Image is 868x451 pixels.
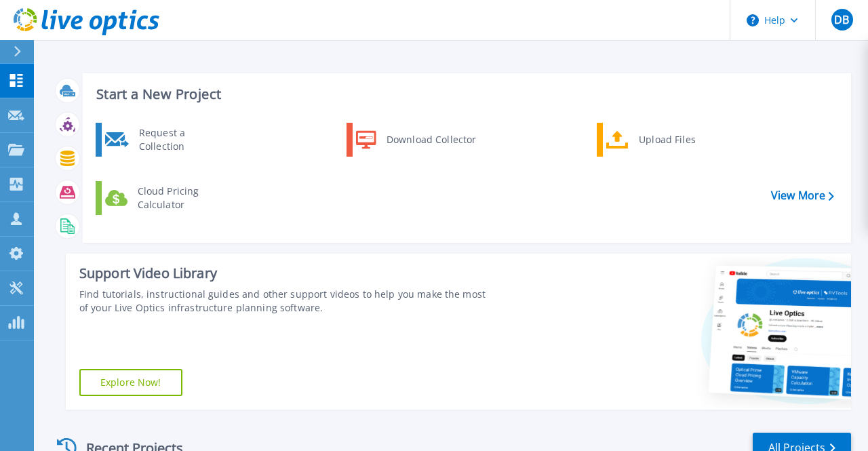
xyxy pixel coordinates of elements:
[597,123,736,157] a: Upload Files
[834,14,849,25] span: DB
[132,126,231,153] div: Request a Collection
[347,123,486,157] a: Download Collector
[96,87,833,102] h3: Start a New Project
[79,264,488,282] div: Support Video Library
[632,126,732,153] div: Upload Files
[96,181,235,215] a: Cloud Pricing Calculator
[96,123,235,157] a: Request a Collection
[380,126,482,153] div: Download Collector
[131,184,231,212] div: Cloud Pricing Calculator
[79,288,488,315] div: Find tutorials, instructional guides and other support videos to help you make the most of your L...
[771,189,834,202] a: View More
[79,369,182,396] a: Explore Now!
